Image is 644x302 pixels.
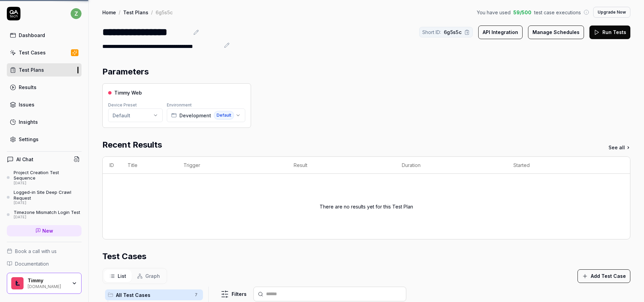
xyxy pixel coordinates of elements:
button: Timmy LogoTimmy[DOMAIN_NAME] [7,273,82,294]
th: ID [103,157,121,174]
a: Logged-in Site Deep Crawl Request[DATE] [7,189,82,205]
button: List [104,270,132,282]
h2: Test Cases [102,250,146,263]
span: All Test Cases [116,291,191,299]
a: Home [102,9,116,16]
span: 59 / 500 [513,9,531,16]
div: Default [113,112,130,119]
span: Book a call with us [15,248,57,255]
button: Graph [132,270,165,282]
span: 6g5s5c [444,29,462,36]
a: Settings [7,133,82,146]
div: [DATE] [14,201,82,205]
button: Add Test Case [577,269,630,283]
span: New [42,227,53,234]
div: [DATE] [14,215,80,220]
a: Book a call with us [7,248,82,255]
a: Timezone Mismatch Login Test[DATE] [7,209,82,220]
button: DevelopmentDefault [167,108,245,122]
span: Timmy Web [114,89,142,96]
span: 7 [192,291,200,299]
span: Development [179,112,211,119]
div: There are no results yet for this Test Plan [320,182,413,231]
h2: Recent Results [102,139,162,151]
a: Test Cases [7,46,82,59]
a: Dashboard [7,29,82,42]
a: Test Plans [123,9,148,16]
button: Default [108,108,163,122]
a: Issues [7,98,82,111]
div: / [151,9,153,16]
div: Insights [19,118,38,125]
img: Timmy Logo [11,277,24,289]
span: Default [214,111,234,120]
div: [DATE] [14,181,82,186]
h4: AI Chat [16,156,33,163]
div: Project Creation Test Sequence [14,170,82,181]
div: Timezone Mismatch Login Test [14,209,80,215]
div: Settings [19,136,39,143]
div: Test Plans [19,66,44,73]
label: Device Preset [108,102,137,107]
th: Title [121,157,177,174]
th: Trigger [177,157,287,174]
th: Started [507,157,616,174]
div: Test Cases [19,49,46,56]
button: API Integration [478,26,523,39]
div: / [119,9,120,16]
div: Issues [19,101,34,108]
span: Short ID: [422,29,441,36]
span: z [71,8,82,19]
th: Result [287,157,395,174]
a: New [7,225,82,236]
div: Logged-in Site Deep Crawl Request [14,189,82,201]
span: Graph [145,272,160,280]
div: Dashboard [19,32,45,39]
a: Project Creation Test Sequence[DATE] [7,170,82,185]
a: Insights [7,115,82,129]
button: Filters [217,287,251,301]
span: Documentation [15,260,49,267]
div: Timmy [28,278,67,284]
button: Upgrade Now [593,7,630,18]
a: Results [7,81,82,94]
button: z [71,7,82,20]
label: Environment [167,102,192,107]
button: Manage Schedules [528,26,584,39]
span: You have used [477,9,511,16]
div: [DOMAIN_NAME] [28,283,67,289]
span: test case executions [534,9,581,16]
a: See all [609,144,630,151]
div: 6g5s5c [156,9,173,16]
h2: Parameters [102,66,149,78]
button: Run Tests [589,26,630,39]
a: Documentation [7,260,82,267]
a: Test Plans [7,63,82,77]
div: Results [19,84,36,91]
th: Duration [395,157,507,174]
span: List [118,272,126,280]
